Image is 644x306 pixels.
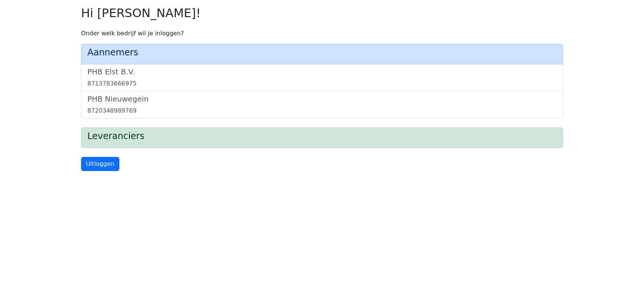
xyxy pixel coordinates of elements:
div: 8720348989769 [87,106,557,115]
h5: PHB Nieuwegein [87,94,557,103]
a: PHB Nieuwegein8720348989769 [87,94,557,115]
h4: Leveranciers [87,131,557,142]
a: Uitloggen [81,157,119,171]
h4: Aannemers [87,47,557,58]
p: Onder welk bedrijf wil je inloggen? [81,29,563,38]
a: PHB Elst B.V.8713783666975 [87,67,557,88]
h2: Hi [PERSON_NAME]! [81,6,563,20]
div: 8713783666975 [87,79,557,88]
h5: PHB Elst B.V. [87,67,557,76]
